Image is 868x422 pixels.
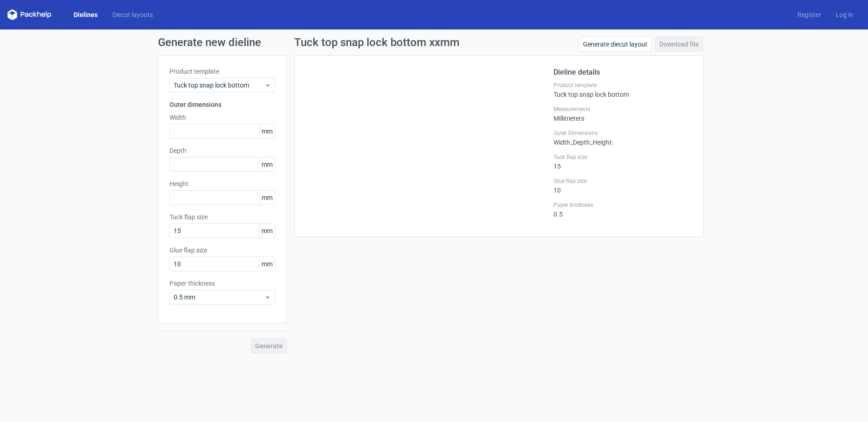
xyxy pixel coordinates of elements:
[553,139,571,146] span: Width :
[553,105,692,122] div: Millimeters
[174,293,264,302] span: 0.5 mm
[66,10,105,19] a: Dielines
[158,37,711,48] h1: Generate new dieline
[169,146,275,155] label: Depth
[790,10,828,19] a: Register
[169,246,275,255] label: Glue flap size
[553,201,692,209] label: Paper thickness
[828,10,861,19] a: Log in
[105,10,160,19] a: Diecut layouts
[579,37,652,52] a: Generate diecut layout
[553,177,692,194] div: 10
[591,139,613,146] span: , Height :
[294,37,460,48] h1: Tuck top snap lock bottom xxmm
[553,153,692,161] label: Tuck flap size
[169,212,275,222] label: Tuck flap size
[553,201,692,218] div: 0.5
[259,191,275,205] span: mm
[169,100,275,109] h3: Outer dimensions
[553,129,692,137] label: Outer Dimensions
[169,113,275,122] label: Width
[174,81,264,90] span: Tuck top snap lock bottom
[169,279,275,288] label: Paper thickness
[571,139,591,146] span: , Depth :
[553,105,692,113] label: Measurements
[553,67,692,78] h2: Dieline details
[259,158,275,171] span: mm
[259,257,275,271] span: mm
[553,82,692,98] div: Tuck top snap lock bottom
[553,177,692,185] label: Glue flap size
[169,67,275,76] label: Product template
[553,82,692,89] label: Product template
[259,124,275,138] span: mm
[169,179,275,188] label: Height
[553,153,692,170] div: 15
[259,224,275,238] span: mm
